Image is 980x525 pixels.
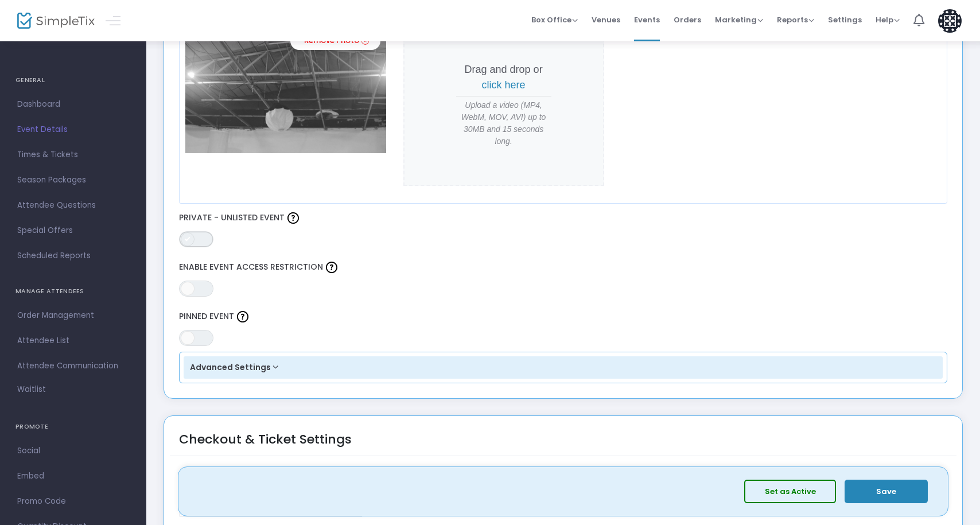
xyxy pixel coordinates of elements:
[17,469,129,484] span: Embed
[184,356,943,379] button: Advanced Settings
[17,198,129,213] span: Attendee Questions
[17,384,46,395] span: Waitlist
[15,415,131,438] h4: PROMOTE
[17,308,129,323] span: Order Management
[828,5,862,34] span: Settings
[179,259,948,276] label: Enable Event Access Restriction
[531,14,578,25] span: Box Office
[15,280,131,303] h4: MANAGE ATTENDEES
[592,5,620,34] span: Venues
[287,212,299,224] img: question-mark
[17,223,129,238] span: Special Offers
[777,14,814,25] span: Reports
[17,333,129,348] span: Attendee List
[17,248,129,263] span: Scheduled Reports
[17,359,129,374] span: Attendee Communication
[482,79,526,91] span: click here
[15,69,131,92] h4: GENERAL
[456,62,551,93] p: Drag and drop or
[17,494,129,509] span: Promo Code
[179,308,948,325] label: Pinned Event
[326,262,337,273] img: question-mark
[179,430,352,464] div: Checkout & Ticket Settings
[17,97,129,112] span: Dashboard
[179,209,948,227] label: Private - Unlisted Event
[876,14,900,25] span: Help
[185,26,386,153] img: 638960692066549028.png
[17,173,129,188] span: Season Packages
[715,14,763,25] span: Marketing
[744,480,836,503] button: Set as Active
[456,99,551,147] span: Upload a video (MP4, WebM, MOV, AVI) up to 30MB and 15 seconds long.
[17,147,129,162] span: Times & Tickets
[634,5,660,34] span: Events
[17,444,129,458] span: Social
[173,470,953,494] label: Sales Tax
[845,480,928,503] button: Save
[237,311,248,322] img: question-mark
[17,122,129,137] span: Event Details
[674,5,701,34] span: Orders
